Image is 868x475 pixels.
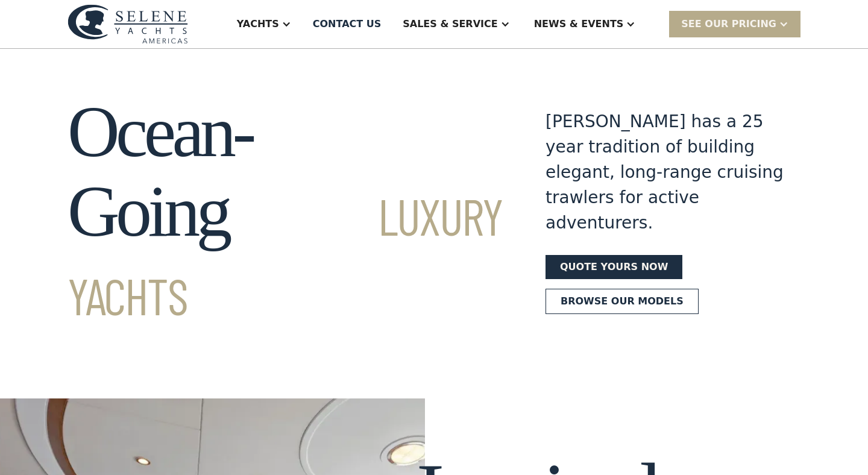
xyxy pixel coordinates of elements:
[681,17,776,31] div: SEE Our Pricing
[546,255,682,279] a: Quote yours now
[546,289,699,314] a: Browse our models
[546,109,800,236] div: [PERSON_NAME] has a 25 year tradition of building elegant, long-range cruising trawlers for activ...
[669,11,800,37] div: SEE Our Pricing
[313,17,382,31] div: Contact US
[403,17,497,31] div: Sales & Service
[68,4,188,43] img: logo
[68,185,502,326] span: Luxury Yachts
[237,17,279,31] div: Yachts
[534,17,624,31] div: News & EVENTS
[68,92,502,331] h1: Ocean-Going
